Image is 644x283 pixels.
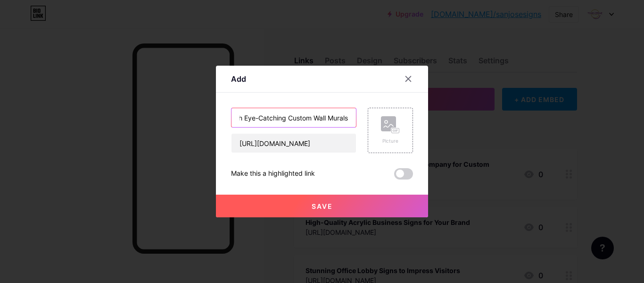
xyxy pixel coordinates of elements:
div: Make this a highlighted link [231,168,315,180]
input: URL [231,134,356,153]
input: Title [231,108,356,127]
span: Save [312,202,333,210]
div: Picture [381,137,400,145]
button: Save [216,195,428,217]
div: Add [231,73,246,85]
